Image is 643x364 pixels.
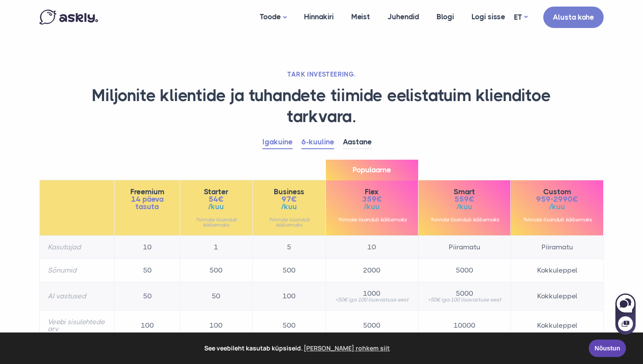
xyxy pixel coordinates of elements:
[40,236,115,259] th: Kasutajad
[511,236,604,259] td: Piiramatu
[253,259,326,282] td: 500
[39,85,604,127] h1: Miljonite klientide ja tuhandete tiimide eelistatuim klienditoe tarkvara.
[426,217,503,222] small: *hinnale lisandub käibemaks
[40,259,115,282] th: Sõnumid
[115,236,180,259] td: 10
[511,311,604,341] td: Kokkuleppel
[13,342,583,355] span: See veebileht kasutab küpsiseid.
[39,10,98,24] img: Askly
[261,217,318,227] small: *hinnale lisandub käibemaks
[301,136,334,149] a: 6-kuuline
[180,236,253,259] td: 1
[188,196,245,203] span: 54€
[325,236,418,259] td: 10
[40,282,115,311] th: AI vastused
[261,196,318,203] span: 97€
[334,297,410,302] small: +50€ iga 100 lisavastuse eest
[253,311,326,341] td: 500
[180,282,253,311] td: 50
[519,196,595,203] span: 959-2990€
[519,217,595,222] small: *hinnale lisandub käibemaks
[39,70,604,79] h2: TARK INVESTEERING.
[343,136,372,149] a: Aastane
[122,196,171,210] span: 14 päeva tasuta
[514,11,528,24] a: ET
[325,311,418,341] td: 5000
[261,203,318,210] span: /kuu
[253,236,326,259] td: 5
[334,196,410,203] span: 359€
[519,293,595,300] span: Kokkuleppel
[334,188,410,196] span: Flex
[615,292,636,336] iframe: To enrich screen reader interactions, please activate Accessibility in Grammarly extension settings
[122,188,171,196] span: Freemium
[426,188,503,196] span: Smart
[418,259,511,282] td: 5000
[188,188,245,196] span: Starter
[180,259,253,282] td: 500
[511,259,604,282] td: Kokkuleppel
[262,136,293,149] a: Igakuine
[426,290,503,297] span: 5000
[543,7,604,28] a: Alusta kohe
[188,203,245,210] span: /kuu
[519,203,595,210] span: /kuu
[325,259,418,282] td: 2000
[180,311,253,341] td: 100
[418,236,511,259] td: Piiramatu
[326,160,418,180] span: Populaarne
[261,188,318,196] span: Business
[188,217,245,227] small: *hinnale lisandub käibemaks
[589,339,626,357] a: Nõustun
[418,311,511,341] td: 10000
[253,282,326,311] td: 100
[519,188,595,196] span: Custom
[303,342,391,355] a: learn more about cookies
[40,311,115,341] th: Veebi sisulehtede arv
[334,217,410,222] small: *hinnale lisandub käibemaks
[426,196,503,203] span: 559€
[115,311,180,341] td: 100
[334,290,410,297] span: 1000
[334,203,410,210] span: /kuu
[426,297,503,302] small: +50€ iga 100 lisavastuse eest
[426,203,503,210] span: /kuu
[115,259,180,282] td: 50
[115,282,180,311] td: 50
